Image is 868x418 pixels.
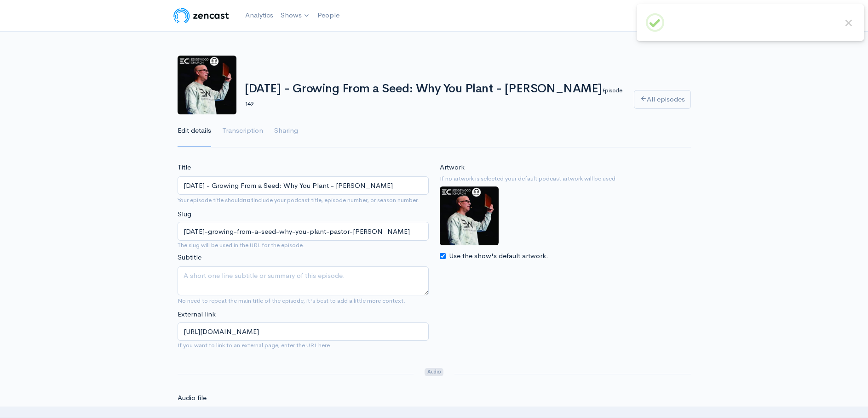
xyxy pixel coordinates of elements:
input: title-of-episode [178,222,429,241]
input: What is the episode's title? [178,176,429,195]
small: The slug will be used in the URL for the episode. [178,241,429,250]
label: Title [178,162,191,173]
strong: not [243,196,253,204]
label: Slug [178,209,191,220]
a: Shows [277,6,314,26]
small: Your episode title should include your podcast title, episode number, or season number. [178,196,420,204]
img: ZenCast Logo [172,6,230,25]
label: Artwork [440,162,465,173]
label: Subtitle [178,252,201,263]
label: Audio file [178,393,207,403]
a: People [314,6,343,25]
a: Edit details [178,114,211,147]
small: If no artwork is selected your default podcast artwork will be used [440,174,691,183]
button: Close this dialog [843,17,855,29]
a: Analytics [241,6,277,25]
label: Use the show's default artwork. [449,251,548,261]
input: Enter URL [178,322,429,341]
label: External link [178,309,216,320]
a: Transcription [222,114,263,147]
span: Audio [425,368,443,377]
h1: [DATE] - Growing From a Seed: Why You Plant - [PERSON_NAME] [245,82,623,108]
a: All episodes [634,90,691,109]
small: If you want to link to an external page, enter the URL here. [178,341,429,350]
small: No need to repeat the main title of the episode, it's best to add a little more context. [178,297,405,305]
a: Sharing [274,114,298,147]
